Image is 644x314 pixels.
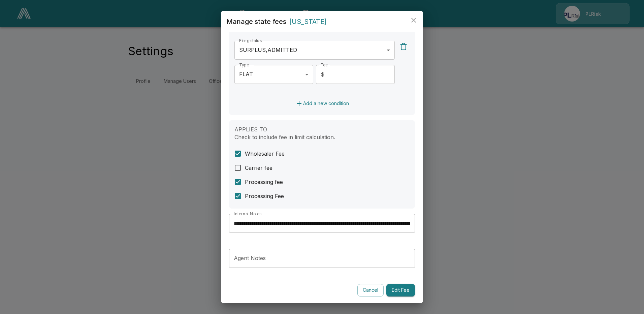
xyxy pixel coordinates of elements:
p: $ [321,70,324,78]
img: Delete [399,42,408,51]
span: Processing Fee [245,192,284,200]
button: Add a new condition [292,97,352,110]
span: Wholesaler Fee [245,150,285,158]
label: Fee [321,62,327,68]
button: Edit Fee [386,284,415,296]
div: SURPLUS , ADMITTED [234,41,395,60]
span: Processing fee [245,178,283,186]
label: Type [239,62,249,68]
span: [US_STATE] [289,18,327,26]
button: Cancel [357,284,384,296]
button: close [407,13,420,27]
label: Filing status [239,38,262,43]
label: Check to include fee in limit calculation. [234,134,335,140]
div: FLAT [234,65,313,84]
span: Carrier fee [245,164,272,172]
h2: Manage state fees [221,11,423,32]
label: APPLIES TO [234,126,267,133]
label: Internal Notes [234,211,261,217]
